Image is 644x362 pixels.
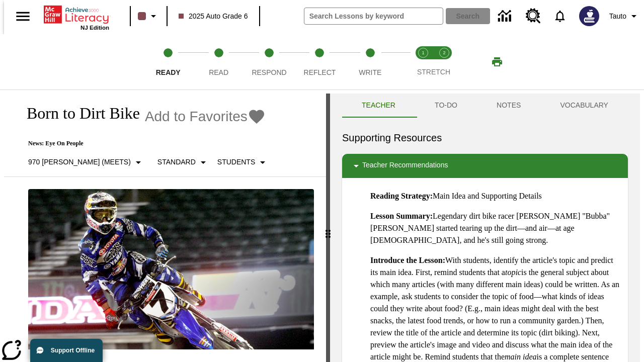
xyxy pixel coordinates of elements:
[422,50,424,55] text: 1
[540,94,628,118] button: VOCABULARY
[505,352,537,361] em: main idea
[362,160,448,172] p: Teacher Recommendations
[330,94,640,362] div: activity
[409,34,438,89] button: Stretch Read step 1 of 2
[145,109,248,125] span: Add to Favorites
[370,210,620,246] p: Legendary dirt bike racer [PERSON_NAME] "Bubba" [PERSON_NAME] started tearing up the dirt—and air...
[217,157,255,167] p: Students
[51,347,95,354] span: Support Offline
[16,104,140,123] h1: Born to Dirt Bike
[370,190,620,202] p: Main Idea and Supporting Details
[24,153,148,171] button: Select Lexile, 970 Lexile (Meets)
[492,3,520,30] a: Data Center
[240,34,298,89] button: Respond step 3 of 5
[44,4,109,31] div: Home
[342,94,628,118] div: Instructional Panel Tabs
[415,94,477,118] button: TO-DO
[4,94,326,357] div: reading
[134,7,164,25] button: Class color is dark brown. Change class color
[481,53,513,71] button: Print
[326,94,330,362] div: Press Enter or Spacebar and then press right and left arrow keys to move the slider
[8,2,38,31] button: Open side menu
[342,130,628,146] h6: Supporting Resources
[213,153,273,171] button: Select Student
[30,339,103,362] button: Support Offline
[605,7,644,25] button: Profile/Settings
[342,154,628,178] div: Teacher Recommendations
[547,3,573,29] a: Notifications
[252,68,286,76] span: Respond
[139,34,197,89] button: Ready step 1 of 5
[290,34,349,89] button: Reflect step 4 of 5
[430,34,459,89] button: Stretch Respond step 2 of 2
[359,68,381,76] span: Write
[145,108,266,125] button: Add to Favorites - Born to Dirt Bike
[370,256,445,264] strong: Introduce the Lesson:
[341,34,399,89] button: Write step 5 of 5
[370,192,433,200] strong: Reading Strategy:
[189,34,248,89] button: Read step 2 of 5
[579,6,599,26] img: Avatar
[209,68,228,76] span: Read
[153,153,213,171] button: Scaffolds, Standard
[157,157,196,167] p: Standard
[16,140,273,147] p: News: Eye On People
[573,3,605,29] button: Select a new avatar
[304,68,336,76] span: Reflect
[28,189,314,350] img: Motocross racer James Stewart flies through the air on his dirt bike.
[520,3,547,30] a: Resource Center, Will open in new tab
[179,11,248,22] span: 2025 Auto Grade 6
[417,68,450,76] span: STRETCH
[477,94,540,118] button: NOTES
[156,68,181,76] span: Ready
[370,212,433,220] strong: Lesson Summary:
[443,50,445,55] text: 2
[80,25,109,31] span: NJ Edition
[28,157,131,167] p: 970 [PERSON_NAME] (Meets)
[505,268,521,277] em: topic
[304,8,443,24] input: search field
[342,94,415,118] button: Teacher
[609,11,626,22] span: Tauto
